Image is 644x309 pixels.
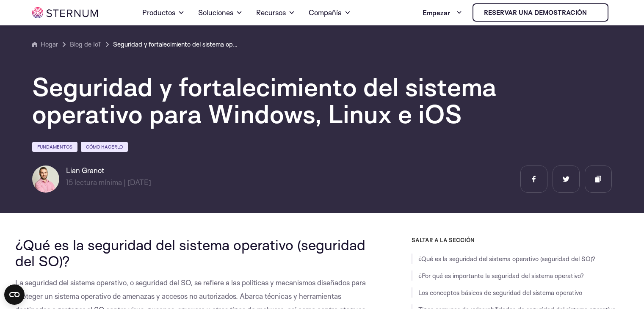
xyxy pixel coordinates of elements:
[127,178,151,187] font: [DATE]
[66,178,73,187] font: 15
[32,39,58,50] a: Hogar
[86,144,123,150] font: Cómo hacerlo
[418,255,595,263] a: ¿Qué es la seguridad del sistema operativo (seguridad del SO)?
[32,166,59,193] img: Lian Granot
[198,8,233,17] font: Soluciones
[41,40,58,48] font: Hogar
[70,40,101,48] font: Blog de IoT
[423,8,450,17] font: Empezar
[4,284,25,305] button: Open CMP widget
[418,272,584,280] a: ¿Por qué es importante la seguridad del sistema operativo?
[256,8,286,17] font: Recursos
[142,8,175,17] font: Productos
[309,8,342,17] font: Compañía
[32,142,77,152] a: Fundamentos
[81,142,128,152] a: Cómo hacerlo
[484,8,587,17] font: Reservar una demostración
[32,71,496,130] font: Seguridad y fortalecimiento del sistema operativo para Windows, Linux e iOS
[590,9,597,16] img: esternón iot
[32,7,98,18] img: esternón iot
[70,39,101,50] a: Blog de IoT
[418,289,582,297] a: Los conceptos básicos de seguridad del sistema operativo
[423,4,462,21] a: Empezar
[15,236,365,270] font: ¿Qué es la seguridad del sistema operativo (seguridad del SO)?
[66,166,104,175] font: Lian Granot
[412,237,474,243] font: SALTAR A LA SECCIÓN
[75,178,126,187] font: lectura mínima |
[113,40,329,48] font: Seguridad y fortalecimiento del sistema operativo para Windows, Linux e iOS
[473,3,608,22] a: Reservar una demostración
[113,39,240,50] a: Seguridad y fortalecimiento del sistema operativo para Windows, Linux e iOS
[37,144,72,150] font: Fundamentos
